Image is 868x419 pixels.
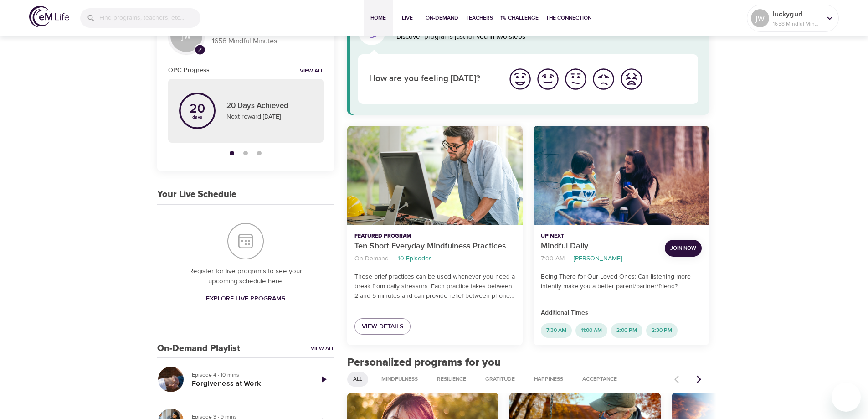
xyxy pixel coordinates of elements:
a: View all notifications [300,67,324,75]
button: Mindful Daily [534,126,709,225]
h5: Forgiveness at Work [192,379,305,388]
p: Episode 4 · 10 mins [192,371,305,379]
button: I'm feeling bad [590,65,617,93]
a: Play Episode [313,368,334,390]
nav: breadcrumb [354,253,515,265]
img: good [535,67,560,92]
p: 20 Days Achieved [226,100,313,112]
span: Acceptance [577,375,622,383]
span: 2:00 PM [611,326,642,334]
p: 1658 Mindful Minutes [212,36,324,47]
p: 1658 Mindful Minutes [773,20,821,28]
p: Being There for Our Loved Ones: Can listening more intently make you a better parent/partner/friend? [541,272,702,291]
p: luckygurl [773,9,821,20]
h3: On-Demand Playlist [157,343,240,354]
div: Acceptance [576,372,623,387]
button: I'm feeling good [534,65,562,93]
p: How are you feeling [DATE]? [369,72,495,86]
img: ok [563,67,588,92]
p: Featured Program [354,232,515,240]
p: Additional Times [541,308,702,318]
p: Ten Short Everyday Mindfulness Practices [354,240,515,253]
p: 10 Episodes [398,254,432,264]
span: Happiness [529,375,569,383]
button: Ten Short Everyday Mindfulness Practices [347,126,523,225]
iframe: Button to launch messaging window [832,383,861,412]
span: View Details [362,321,403,332]
img: Your Live Schedule [227,223,264,259]
span: 11:00 AM [575,326,607,334]
img: great [508,67,533,92]
img: logo [29,6,69,27]
h6: OPC Progress [168,65,210,75]
div: jw [751,9,769,27]
p: 20 [190,103,205,115]
p: On-Demand [354,254,389,264]
span: Explore Live Programs [206,293,285,305]
div: Resilience [431,372,472,387]
div: Happiness [528,372,569,387]
span: Join Now [670,243,696,253]
p: Mindful Daily [541,240,657,253]
p: Next reward [DATE] [226,112,313,122]
li: · [392,253,394,265]
p: days [190,115,205,119]
a: Explore Live Programs [202,290,289,307]
div: Mindfulness [375,372,424,387]
p: 7:00 AM [541,254,565,264]
h2: Personalized programs for you [347,356,709,369]
img: bad [591,67,616,92]
p: These brief practices can be used whenever you need a break from daily stressors. Each practice t... [354,272,515,301]
img: worst [619,67,644,92]
nav: breadcrumb [541,253,657,265]
span: The Connection [546,13,591,23]
div: 2:30 PM [646,323,678,338]
span: Home [367,13,389,23]
span: Gratitude [480,375,520,383]
p: Up Next [541,232,657,240]
div: 2:00 PM [611,323,642,338]
button: I'm feeling ok [562,65,590,93]
div: 11:00 AM [575,323,607,338]
span: 1% Challenge [500,13,539,23]
span: Live [396,13,418,23]
button: Join Now [665,240,702,257]
button: I'm feeling worst [617,65,645,93]
input: Find programs, teachers, etc... [99,8,200,28]
div: Gratitude [479,372,521,387]
span: Teachers [466,13,493,23]
li: · [568,253,570,265]
p: Discover programs just for you in two steps [396,32,699,42]
div: 7:30 AM [541,323,572,338]
span: 2:30 PM [646,326,678,334]
span: On-Demand [426,13,458,23]
button: Next items [689,369,709,389]
a: View Details [354,318,411,335]
span: Resilience [431,375,472,383]
a: View All [311,345,334,352]
p: [PERSON_NAME] [574,254,622,264]
div: All [347,372,368,387]
h3: Your Live Schedule [157,189,236,200]
span: 7:30 AM [541,326,572,334]
span: Mindfulness [376,375,423,383]
button: Forgiveness at Work [157,366,185,393]
span: All [348,375,368,383]
p: Register for live programs to see your upcoming schedule here. [175,266,316,287]
button: I'm feeling great [506,65,534,93]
